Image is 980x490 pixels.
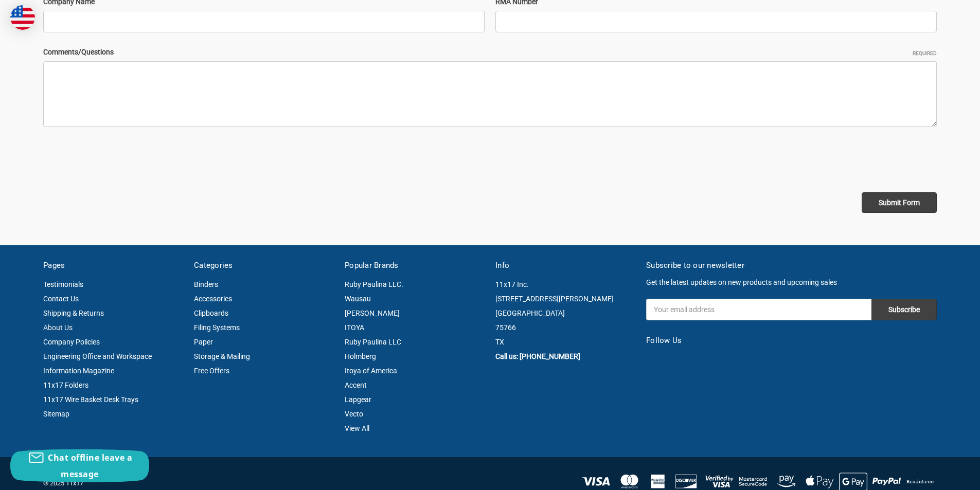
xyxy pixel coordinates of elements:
iframe: reCAPTCHA [43,141,200,182]
a: Filing Systems [194,323,240,332]
h5: Subscribe to our newsletter [646,260,937,271]
input: Subscribe [871,299,937,320]
img: duty and tax information for United States [10,5,35,30]
p: Get the latest updates on new products and upcoming sales [646,277,937,288]
a: Call us: [PHONE_NUMBER] [495,352,580,360]
a: Contact Us [43,295,79,303]
a: Lapgear [345,395,371,404]
h5: Pages [43,260,183,271]
a: Accent [345,381,367,389]
a: Binders [194,280,218,288]
button: Chat offline leave a message [10,449,149,482]
a: Paper [194,338,213,346]
a: Holmberg [345,352,376,360]
a: 11x17 Wire Basket Desk Trays [43,395,138,404]
h5: Follow Us [646,335,937,347]
h5: Info [495,260,635,271]
address: 11x17 Inc. [STREET_ADDRESS][PERSON_NAME] [GEOGRAPHIC_DATA] 75766 TX [495,277,635,349]
a: Sitemap [43,410,69,418]
a: Testimonials [43,280,83,288]
input: Submit Form [862,192,937,213]
span: Chat offline leave a message [48,452,132,480]
a: View All [345,424,369,432]
a: 11x17 Folders [43,381,88,389]
a: About Us [43,323,73,332]
a: Shipping & Returns [43,309,104,317]
p: © 2025 11x17 [43,478,485,488]
small: Required [913,49,937,57]
a: Wausau [345,295,371,303]
a: ITOYA [345,323,364,332]
a: Storage & Mailing [194,352,250,360]
a: Company Policies [43,338,100,346]
a: [PERSON_NAME] [345,309,400,317]
h5: Popular Brands [345,260,485,271]
a: Itoya of America [345,367,397,375]
a: Ruby Paulina LLC [345,338,401,346]
a: Engineering Office and Workspace Information Magazine [43,352,152,375]
a: Vecto [345,410,363,418]
a: Ruby Paulina LLC. [345,280,403,288]
a: Clipboards [194,309,228,317]
input: Your email address [646,299,871,320]
h5: Categories [194,260,334,271]
a: Accessories [194,295,232,303]
label: Comments/Questions [43,47,937,58]
a: Free Offers [194,367,229,375]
